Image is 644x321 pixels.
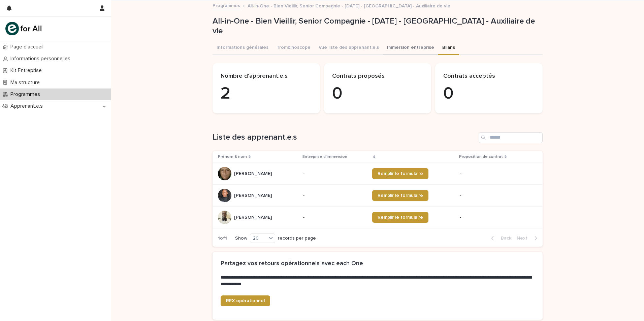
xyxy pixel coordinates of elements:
p: Entreprise d'immersion [302,153,347,160]
button: Immersion entreprise [383,41,438,55]
img: mHINNnv7SNCQZijbaqql [5,22,41,35]
p: records per page [278,236,316,241]
tr: [PERSON_NAME][PERSON_NAME] -Remplir le formulaire- [213,163,543,185]
p: Show [235,236,247,241]
p: Proposition de contrat [459,153,503,160]
p: Page d'accueil [8,44,49,50]
p: 0 [443,84,535,104]
p: Nombre d'apprenant.e.s [221,73,312,80]
span: Back [497,236,511,241]
button: Vue liste des apprenant.e.s [315,41,383,55]
p: 1 of 1 [213,230,232,247]
p: Contrats acceptés [443,73,535,80]
p: - [460,193,532,199]
p: - [460,215,532,220]
p: [PERSON_NAME] [234,191,273,199]
button: Next [514,235,543,241]
button: Bilans [438,41,459,55]
a: Remplir le formulaire [372,212,428,223]
p: - [303,215,367,220]
a: Programmes [213,1,240,9]
h1: Liste des apprenant.e.s [213,133,476,142]
button: Trombinoscope [272,41,315,55]
p: Contrats proposés [332,73,423,80]
button: Informations générales [213,41,272,55]
p: - [460,171,532,177]
a: REX opérationnel [221,295,270,306]
span: Remplir le formulaire [378,215,423,220]
tr: [PERSON_NAME][PERSON_NAME] -Remplir le formulaire- [213,207,543,228]
p: 0 [332,84,423,104]
span: Remplir le formulaire [378,171,423,176]
span: Next [517,236,532,241]
span: Remplir le formulaire [378,193,423,198]
p: - [303,171,367,177]
div: 20 [250,235,266,242]
tr: [PERSON_NAME][PERSON_NAME] -Remplir le formulaire- [213,185,543,207]
a: Remplir le formulaire [372,168,428,179]
a: Remplir le formulaire [372,190,428,201]
p: All-in-One - Bien Vieillir, Senior Compagnie - [DATE] - [GEOGRAPHIC_DATA] - Auxiliaire de vie [248,2,450,9]
p: Informations personnelles [8,56,76,62]
input: Search [479,132,543,143]
p: Programmes [8,91,45,98]
p: [PERSON_NAME] [234,170,273,177]
h2: Partagez vos retours opérationnels avec each One [221,260,363,267]
p: Apprenant.e.s [8,103,48,109]
button: Back [486,235,514,241]
p: - [303,193,367,199]
p: Kit Entreprise [8,67,47,74]
p: Ma structure [8,79,45,86]
span: REX opérationnel [226,298,265,303]
p: All-in-One - Bien Vieillir, Senior Compagnie - [DATE] - [GEOGRAPHIC_DATA] - Auxiliaire de vie [213,16,540,36]
p: [PERSON_NAME] [234,213,273,220]
p: 2 [221,84,312,104]
p: Prénom & nom [218,153,247,160]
